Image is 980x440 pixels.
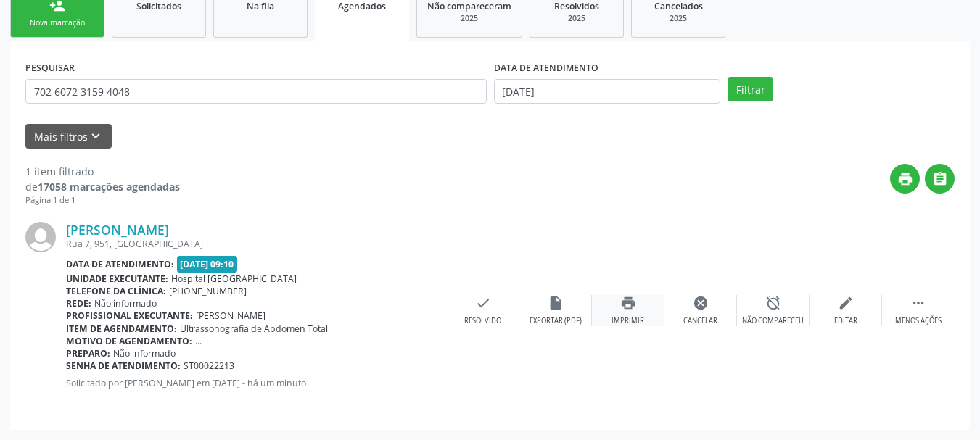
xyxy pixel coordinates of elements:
div: Resolvido [464,316,501,326]
span: Não informado [113,347,176,360]
a: [PERSON_NAME] [66,222,169,238]
div: Menos ações [895,316,942,326]
div: 2025 [642,13,715,24]
div: 2025 [540,13,613,24]
i: edit [838,295,854,311]
span: Ultrassonografia de Abdomen Total [180,323,328,335]
div: Exportar (PDF) [530,316,582,326]
p: Solicitado por [PERSON_NAME] em [DATE] - há um minuto [66,377,447,389]
strong: 17058 marcações agendadas [38,180,180,194]
i: alarm_off [765,295,781,311]
b: Unidade executante: [66,273,168,285]
i:  [910,295,926,311]
div: Imprimir [612,316,644,326]
b: Profissional executante: [66,310,193,322]
div: Rua 7, 951, [GEOGRAPHIC_DATA] [66,238,447,250]
span: [DATE] 09:10 [177,256,238,273]
div: 2025 [427,13,511,24]
span: ST00022213 [184,360,234,372]
span: [PHONE_NUMBER] [169,285,247,297]
b: Motivo de agendamento: [66,335,192,347]
div: de [25,179,180,194]
div: Não compareceu [742,316,804,326]
i: insert_drive_file [548,295,564,311]
button: Filtrar [728,77,773,101]
div: Nova marcação [21,17,94,28]
button:  [925,164,955,194]
i: print [897,171,913,187]
label: PESQUISAR [25,57,75,79]
b: Senha de atendimento: [66,360,181,372]
div: 1 item filtrado [25,164,180,179]
b: Telefone da clínica: [66,285,166,297]
button: Mais filtroskeyboard_arrow_down [25,124,112,149]
span: Hospital [GEOGRAPHIC_DATA] [171,273,297,285]
div: Cancelar [683,316,717,326]
i: print [620,295,636,311]
i: keyboard_arrow_down [88,128,104,144]
b: Data de atendimento: [66,258,174,270]
img: img [25,222,56,252]
input: Nome, CNS [25,79,487,104]
button: print [890,164,920,194]
i: check [475,295,491,311]
div: Editar [834,316,857,326]
b: Preparo: [66,347,110,360]
i: cancel [693,295,709,311]
span: ... [195,335,202,347]
span: [PERSON_NAME] [196,310,265,322]
b: Rede: [66,297,91,310]
b: Item de agendamento: [66,323,177,335]
label: DATA DE ATENDIMENTO [494,57,598,79]
div: Página 1 de 1 [25,194,180,207]
i:  [932,171,948,187]
input: Selecione um intervalo [494,79,721,104]
span: Não informado [94,297,157,310]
